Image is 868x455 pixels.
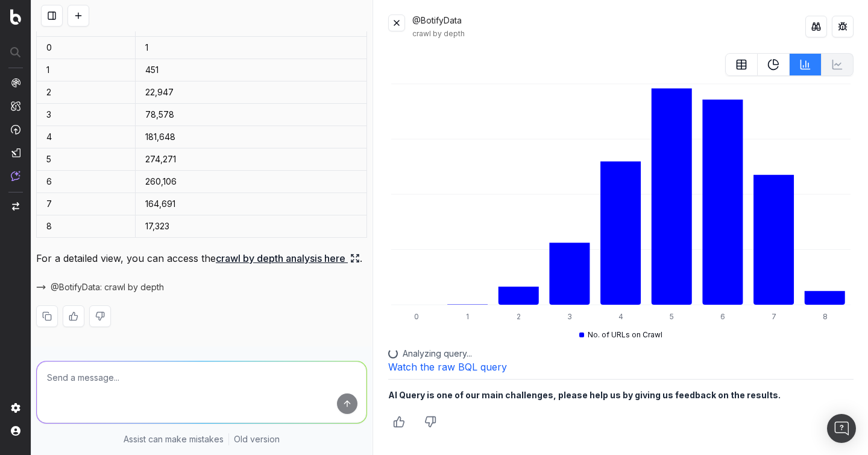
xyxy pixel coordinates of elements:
a: Watch the raw BQL query [388,361,507,373]
img: Studio [11,148,20,157]
a: crawl by depth analysis here [216,250,360,267]
td: 260,106 [135,171,367,193]
td: 0 [37,37,136,59]
tspan: 4 [618,313,623,322]
button: Thumbs up [388,411,410,433]
img: Activation [11,124,20,135]
button: PieChart [758,53,790,76]
div: crawl by depth [412,29,805,39]
tspan: 5 [670,313,674,322]
b: AI Query is one of our main challenges, please help us by giving us feedback on the results. [388,390,781,400]
button: Thumbs down [420,411,441,433]
img: Assist [11,171,20,181]
td: 22,947 [135,81,367,104]
img: Setting [11,403,20,413]
p: Assist can make mistakes [124,433,224,445]
button: @BotifyData: crawl by depth [36,281,178,293]
td: 6 [37,171,136,193]
tspan: 0 [414,313,419,322]
button: BarChart [790,53,822,76]
div: Analyzing query... [388,348,854,360]
img: My account [11,426,20,436]
td: 5 [37,148,136,171]
td: 1 [37,59,136,81]
td: 3 [37,104,136,126]
td: 274,271 [135,148,367,171]
button: table [725,53,758,76]
tspan: 8 [823,313,828,322]
td: 8 [37,215,136,238]
td: 451 [135,59,367,81]
img: Analytics [11,78,20,87]
div: Open Intercom Messenger [827,414,856,443]
tspan: 3 [567,313,572,322]
a: Old version [234,433,280,445]
img: Botify logo [10,9,21,25]
p: For a detailed view, you can access the . [36,250,367,267]
tspan: 2 [517,313,521,322]
td: 4 [37,126,136,148]
td: 164,691 [135,193,367,215]
td: 7 [37,193,136,215]
tspan: 1 [467,313,470,322]
tspan: 7 [772,313,776,322]
div: @BotifyData [412,14,805,39]
img: Intelligence [11,101,20,111]
img: Switch project [12,202,19,211]
td: 2 [37,81,136,104]
td: 181,648 [135,126,367,148]
td: 17,323 [135,215,367,238]
span: No. of URLs on Crawl [588,330,662,340]
button: Not available for current data [822,53,854,76]
td: 1 [135,37,367,59]
td: 78,578 [135,104,367,126]
tspan: 6 [720,313,725,322]
span: @BotifyData: crawl by depth [51,281,164,293]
